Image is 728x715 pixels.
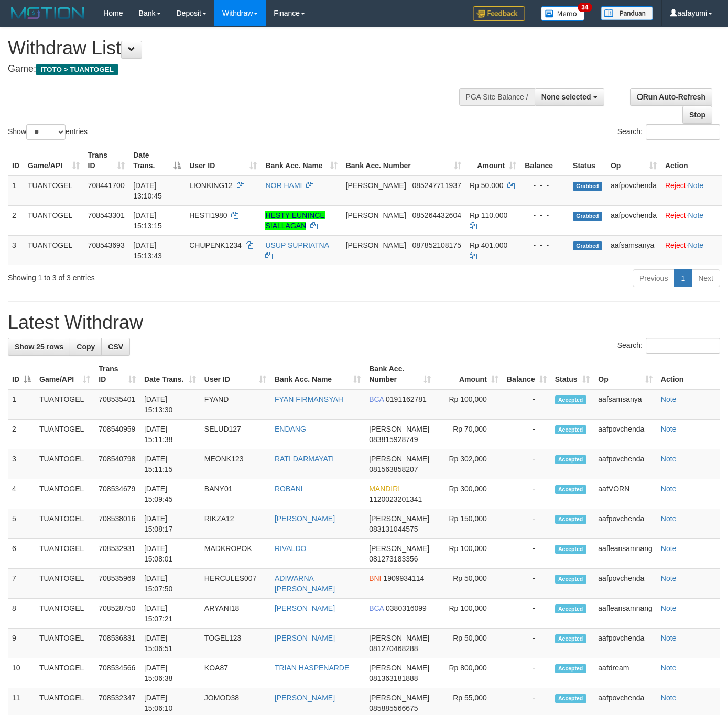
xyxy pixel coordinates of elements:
input: Search: [646,338,720,354]
div: - - - [525,210,564,221]
td: · [661,175,722,206]
span: Copy [77,343,95,351]
td: [DATE] 15:11:38 [140,420,200,449]
td: 2 [8,205,24,235]
button: None selected [535,88,604,106]
th: Action [661,146,722,175]
td: TOGEL123 [200,629,270,658]
span: Accepted [555,395,586,404]
a: Run Auto-Refresh [630,88,712,106]
td: TUANTOGEL [35,599,94,629]
span: Grabbed [573,212,602,221]
div: Showing 1 to 3 of 3 entries [8,268,296,283]
span: ITOTO > TUANTOGEL [36,64,118,75]
span: [PERSON_NAME] [369,514,429,523]
td: - [503,569,551,599]
td: SELUD127 [200,420,270,449]
span: Accepted [555,425,586,434]
a: Copy [70,338,102,356]
a: Show 25 rows [8,338,70,356]
td: TUANTOGEL [35,449,94,479]
td: Rp 100,000 [435,539,503,569]
td: 2 [8,420,35,449]
span: Accepted [555,694,586,703]
a: Note [661,395,677,403]
a: Previous [633,269,675,287]
span: [PERSON_NAME] [369,634,429,642]
td: - [503,389,551,420]
td: [DATE] 15:06:51 [140,629,200,658]
a: Reject [665,241,686,249]
a: ROBANI [275,485,303,493]
a: Note [661,664,677,672]
span: CSV [108,343,123,351]
a: [PERSON_NAME] [275,634,335,642]
td: 3 [8,235,24,265]
th: Amount: activate to sort column ascending [435,359,503,389]
span: Rp 50.000 [470,181,504,190]
span: Accepted [555,664,586,673]
td: [DATE] 15:09:45 [140,479,200,509]
td: - [503,599,551,629]
th: Bank Acc. Number: activate to sort column ascending [342,146,465,175]
th: User ID: activate to sort column ascending [200,359,270,389]
td: aafpovchenda [594,569,657,599]
td: Rp 50,000 [435,629,503,658]
span: [DATE] 15:13:15 [133,211,162,230]
span: Accepted [555,455,586,464]
td: aafdream [594,658,657,688]
td: TUANTOGEL [35,539,94,569]
th: Balance: activate to sort column ascending [503,359,551,389]
th: Status: activate to sort column ascending [551,359,594,389]
td: 708540798 [94,449,140,479]
span: Copy 0380316099 to clipboard [386,604,427,612]
a: ADIWARNA [PERSON_NAME] [275,574,335,593]
td: aafpovchenda [594,509,657,539]
th: Date Trans.: activate to sort column ascending [140,359,200,389]
td: Rp 800,000 [435,658,503,688]
td: aafpovchenda [606,205,661,235]
td: 9 [8,629,35,658]
span: 708543301 [88,211,125,219]
a: NOR HAMI [265,181,302,190]
span: [PERSON_NAME] [369,544,429,553]
span: Copy 0191162781 to clipboard [386,395,427,403]
a: HESTY EUNINCE SIALLAGAN [265,211,324,230]
a: Note [661,425,677,433]
td: · [661,205,722,235]
td: KOA87 [200,658,270,688]
span: [PERSON_NAME] [369,455,429,463]
label: Show entries [8,124,88,140]
span: LIONKING12 [189,181,232,190]
span: Accepted [555,604,586,613]
td: TUANTOGEL [35,629,94,658]
td: aafleansamnang [594,599,657,629]
th: Op: activate to sort column ascending [606,146,661,175]
a: Note [661,694,677,702]
td: 708535401 [94,389,140,420]
td: · [661,235,722,265]
td: TUANTOGEL [35,569,94,599]
span: Grabbed [573,241,602,250]
span: Copy 085264432604 to clipboard [412,211,461,219]
div: PGA Site Balance / [459,88,535,106]
img: Button%20Memo.svg [541,6,585,21]
td: Rp 100,000 [435,389,503,420]
span: [DATE] 15:13:43 [133,241,162,260]
span: Copy 1120023201341 to clipboard [369,495,422,503]
td: TUANTOGEL [35,389,94,420]
td: aafleansamnang [594,539,657,569]
span: Accepted [555,545,586,554]
label: Search: [617,124,720,140]
a: Note [688,181,704,190]
td: [DATE] 15:07:21 [140,599,200,629]
td: BANY01 [200,479,270,509]
th: Bank Acc. Number: activate to sort column ascending [365,359,435,389]
h1: Latest Withdraw [8,312,720,333]
th: Trans ID: activate to sort column ascending [94,359,140,389]
td: Rp 302,000 [435,449,503,479]
td: 6 [8,539,35,569]
td: 1 [8,175,24,206]
a: ENDANG [275,425,306,433]
td: TUANTOGEL [24,175,84,206]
